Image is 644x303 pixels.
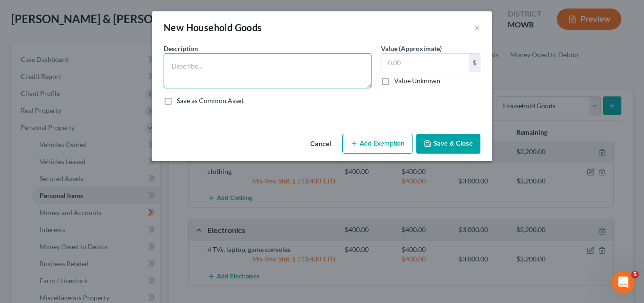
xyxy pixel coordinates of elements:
label: Value (Approximate) [381,43,442,53]
input: 0.00 [381,54,469,72]
span: 5 [631,271,639,278]
span: Description [164,44,198,52]
button: Save & Close [416,134,480,154]
div: New Household Goods [164,21,262,34]
button: Add Exemption [342,134,413,154]
label: Value Unknown [394,76,440,86]
label: Save as Common Asset [177,96,244,105]
button: Cancel [303,135,339,154]
div: $ [469,54,480,72]
button: × [474,22,480,33]
iframe: Intercom live chat [612,271,635,294]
